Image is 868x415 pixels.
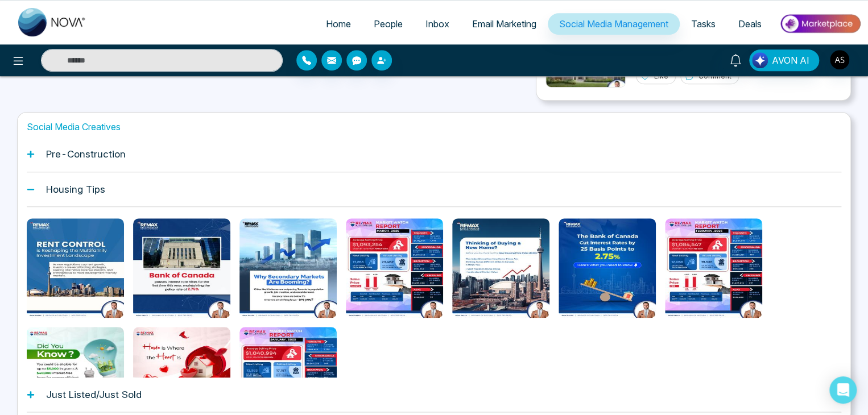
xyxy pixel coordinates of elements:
[698,71,731,81] p: Comment
[414,13,461,35] a: Inbox
[829,376,857,404] div: Open Intercom Messenger
[727,13,773,35] a: Deals
[830,50,849,69] img: User Avatar
[425,18,449,30] span: Inbox
[461,13,548,35] a: Email Marketing
[326,18,351,30] span: Home
[27,122,841,132] h1: Social Media Creatives
[691,18,716,30] span: Tasks
[362,13,414,35] a: People
[472,18,536,30] span: Email Marketing
[654,71,668,81] p: Like
[752,52,768,68] img: Lead Flow
[738,18,762,30] span: Deals
[46,148,126,160] h1: Pre-Construction
[18,8,86,36] img: Nova CRM Logo
[46,389,142,400] h1: Just Listed/Just Sold
[749,49,819,71] button: AVON AI
[680,13,727,35] a: Tasks
[779,11,861,36] img: Market-place.gif
[315,13,362,35] a: Home
[374,18,403,30] span: People
[46,184,105,195] h1: Housing Tips
[772,53,809,67] span: AVON AI
[548,13,680,35] a: Social Media Management
[559,18,668,30] span: Social Media Management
